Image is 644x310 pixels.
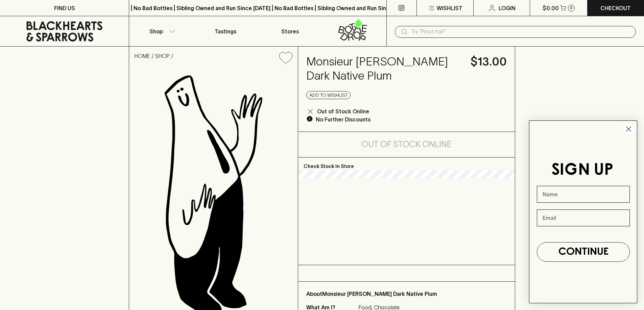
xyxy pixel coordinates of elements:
p: Wishlist [437,4,462,12]
input: Email [537,209,630,226]
a: Stores [258,16,322,46]
button: Add to wishlist [306,91,351,99]
h4: Monsieur [PERSON_NAME] Dark Native Plum [306,55,462,83]
button: Add to wishlist [277,49,295,66]
a: Tastings [193,16,258,46]
button: Shop [129,16,193,46]
p: Tastings [215,27,236,35]
span: SIGN UP [551,163,613,178]
p: Stores [281,27,299,35]
p: Out of Stock Online [317,107,369,115]
input: Try "Pinot noir" [411,26,630,37]
a: SHOP [155,53,170,59]
h5: Out of Stock Online [361,139,452,150]
p: No Further Discounts [316,115,371,123]
p: FIND US [54,4,75,12]
p: $0.00 [543,4,559,12]
p: About Monsieur [PERSON_NAME] Dark Native Plum [306,290,507,298]
p: 0 [570,6,573,10]
p: Check Stock In Store [298,158,515,170]
p: Checkout [600,4,631,12]
button: CONTINUE [537,242,630,262]
p: Shop [149,27,163,35]
p: Login [499,4,516,12]
a: HOME [135,53,150,59]
h4: $13.00 [471,55,507,69]
input: Name [537,186,630,203]
button: Close dialog [623,123,635,135]
div: FLYOUT Form [522,114,644,310]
